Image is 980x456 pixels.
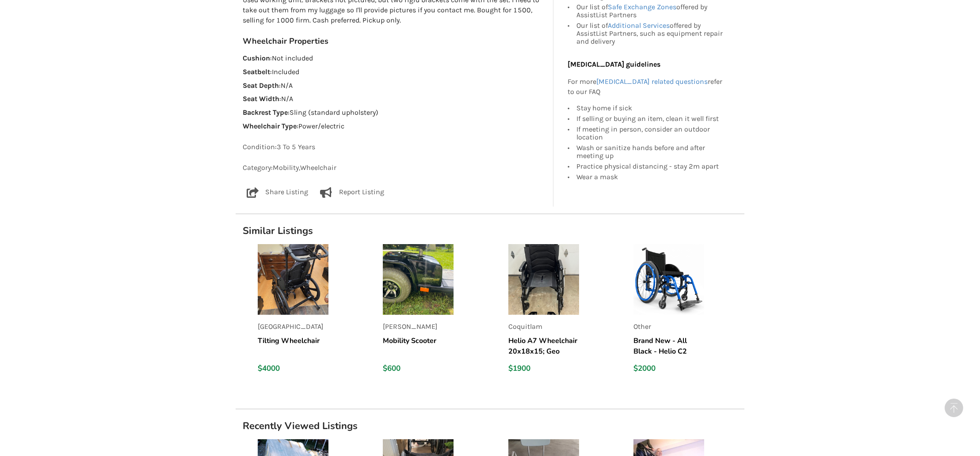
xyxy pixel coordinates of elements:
[236,420,744,432] h1: Recently Viewed Listings
[576,124,726,143] div: If meeting in person, consider an outdoor location
[243,121,546,132] p: : Power/electric
[243,81,546,91] p: : N/A
[576,113,726,124] div: If selling or buying an item, clean it well first
[508,244,579,315] img: listing
[633,364,704,373] div: $2000
[243,36,546,46] h3: Wheelchair Properties
[243,68,270,76] strong: Seatbelt
[576,143,726,161] div: Wash or sanitize hands before and after meeting up
[258,244,328,315] img: listing
[258,322,328,332] p: [GEOGRAPHIC_DATA]
[508,244,619,381] a: listingCoquitlamHelio A7 Wheelchair 20x18x15; Geo Matrix Hybrid Deep Low Profile Cushion (brand n...
[633,244,704,315] img: listing
[383,244,494,381] a: listing[PERSON_NAME]Mobility Scooter$600
[576,2,726,20] div: Our list of offered by AssistList Partners
[568,60,660,68] b: [MEDICAL_DATA] guidelines
[576,104,726,113] div: Stay home if sick
[633,335,704,357] h5: Brand New - All Black - Helio C2 Carbon Folding Wheelchair & Matrix Libra Cushion & Matrix Postur...
[258,244,369,381] a: listing[GEOGRAPHIC_DATA]Tilting Wheelchair$4000
[243,122,297,130] strong: Wheelchair Type
[633,322,704,332] p: Other
[258,335,328,357] h5: Tilting Wheelchair
[243,142,546,152] p: Condition: 3 To 5 Years
[608,21,670,30] a: Additional Services
[383,322,454,332] p: [PERSON_NAME]
[243,67,546,77] p: : Included
[383,244,454,315] img: listing
[576,172,726,181] div: Wear a mask
[576,20,726,45] div: Our list of offered by AssistList Partners, such as equipment repair and delivery
[265,187,308,198] p: Share Listing
[508,322,579,332] p: Coquitlam
[243,53,546,64] p: : Not included
[243,54,270,62] strong: Cushion
[633,244,744,381] a: listingOtherBrand New - All Black - Helio C2 Carbon Folding Wheelchair & Matrix Libra Cushion & M...
[576,161,726,172] div: Practice physical distancing - stay 2m apart
[243,94,279,103] strong: Seat Width
[243,108,546,118] p: : Sling (standard upholstery)
[596,77,708,86] a: [MEDICAL_DATA] related questions
[508,364,579,373] div: $1900
[258,364,328,373] div: $4000
[339,187,384,198] p: Report Listing
[508,335,579,357] h5: Helio A7 Wheelchair 20x18x15; Geo Matrix Hybrid Deep Low Profile Cushion (brand new) 20x18; 20"Te...
[243,108,288,117] strong: Backrest Type
[568,77,726,97] p: For more refer to our FAQ
[608,3,676,11] a: Safe Exchange Zones
[243,81,279,90] strong: Seat Depth
[383,364,454,373] div: $600
[243,163,546,173] p: Category: Mobility , Wheelchair
[383,335,454,357] h5: Mobility Scooter
[243,94,546,104] p: : N/A
[236,225,744,237] h1: Similar Listings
